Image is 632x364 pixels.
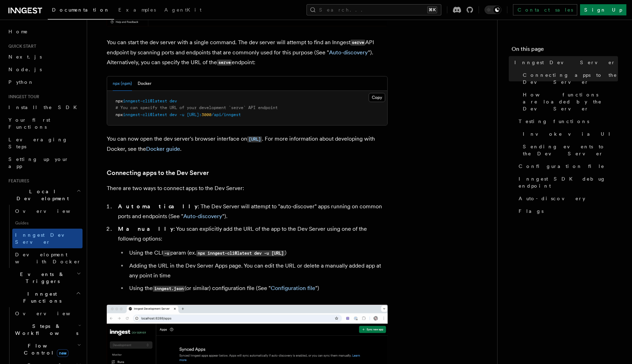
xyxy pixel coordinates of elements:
[523,72,618,86] span: Connecting apps to the Dev Server
[116,105,278,110] span: # You can specify the URL of your development `serve` API endpoint
[202,112,211,117] span: 3000
[114,2,160,19] a: Examples
[163,250,170,256] code: -u
[6,178,29,184] span: Features
[116,202,388,221] li: : The Dev Server will attempt to "auto-discover" apps running on common ports and endpoints (See ...
[107,183,388,193] p: There are two ways to connect apps to the Dev Server:
[48,2,114,20] a: Documentation
[8,28,28,35] span: Home
[512,45,618,56] h4: On this page
[160,2,206,19] a: AgentKit
[369,93,385,102] button: Copy
[6,133,83,153] a: Leveraging Steps
[127,248,388,258] li: Using the CLI param (ex. )
[107,38,388,68] p: You can start the dev server with a single command. The dev server will attempt to find an Innges...
[107,134,388,154] p: You can now open the dev server's browser interface on . For more information about developing wi...
[8,67,42,72] span: Node.js
[12,217,83,229] span: Guides
[523,91,618,112] span: How functions are loaded by the Dev Server
[146,146,180,152] a: Docker guide
[523,143,618,157] span: Sending events to the Dev Server
[6,185,83,205] button: Local Development
[6,290,76,304] span: Inngest Functions
[170,112,177,117] span: dev
[123,99,167,103] span: inngest-cli@latest
[6,63,83,76] a: Node.js
[15,208,87,214] span: Overview
[513,4,577,15] a: Contact sales
[350,40,365,46] code: serve
[187,112,202,117] span: [URL]:
[6,76,83,88] a: Python
[118,225,173,232] strong: Manually
[6,25,83,38] a: Home
[12,320,83,339] button: Steps & Workflows
[118,7,156,13] span: Examples
[12,339,83,359] button: Flow Controlnew
[516,115,618,128] a: Testing functions
[520,69,618,88] a: Connecting apps to the Dev Server
[12,229,83,248] a: Inngest Dev Server
[118,203,198,210] strong: Automatically
[217,60,232,66] code: serve
[12,205,83,217] a: Overview
[164,7,202,13] span: AgentKit
[15,232,75,245] span: Inngest Dev Server
[12,342,77,356] span: Flow Control
[57,349,68,357] span: new
[247,136,262,142] code: [URL]
[485,6,501,14] button: Toggle dark mode
[519,208,544,215] span: Flags
[8,156,69,169] span: Setting up your app
[523,130,616,137] span: Invoke via UI
[116,99,123,103] span: npx
[6,114,83,133] a: Your first Functions
[15,252,81,264] span: Development with Docker
[127,283,388,294] li: Using the (or similar) configuration file (See " ")
[196,250,285,256] code: npx inngest-cli@latest dev -u [URL]
[179,112,184,117] span: -u
[8,79,34,85] span: Python
[52,7,110,13] span: Documentation
[516,205,618,217] a: Flags
[520,128,618,140] a: Invoke via UI
[6,153,83,173] a: Setting up your app
[519,118,589,125] span: Testing functions
[580,4,626,15] a: Sign Up
[6,205,83,268] div: Local Development
[520,140,618,160] a: Sending events to the Dev Server
[183,213,222,220] a: Auto-discovery
[512,56,618,69] a: Inngest Dev Server
[12,248,83,268] a: Development with Docker
[516,192,618,205] a: Auto-discovery
[127,261,388,281] li: Adding the URL in the Dev Server Apps page. You can edit the URL or delete a manually added app a...
[519,175,618,189] span: Inngest SDK debug endpoint
[6,101,83,114] a: Install the SDK
[520,88,618,115] a: How functions are loaded by the Dev Server
[8,54,42,60] span: Next.js
[519,195,585,202] span: Auto-discovery
[138,76,151,91] button: Docker
[116,112,123,117] span: npx
[116,224,388,294] li: : You scan explicitly add the URL of the app to the Dev Server using one of the following options:
[8,105,81,110] span: Install the SDK
[6,271,77,285] span: Events & Triggers
[427,6,437,13] kbd: ⌘K
[271,285,315,291] a: Configuration file
[153,286,185,292] code: inngest.json
[247,135,262,142] a: [URL]
[329,49,368,56] a: Auto-discovery
[519,163,605,170] span: Configuration file
[113,76,132,91] button: npx (npm)
[516,160,618,173] a: Configuration file
[6,50,83,63] a: Next.js
[170,99,177,103] span: dev
[6,43,36,49] span: Quick start
[6,94,39,100] span: Inngest tour
[15,311,87,316] span: Overview
[516,173,618,192] a: Inngest SDK debug endpoint
[514,59,615,66] span: Inngest Dev Server
[107,168,209,178] a: Connecting apps to the Dev Server
[6,288,83,307] button: Inngest Functions
[12,307,83,320] a: Overview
